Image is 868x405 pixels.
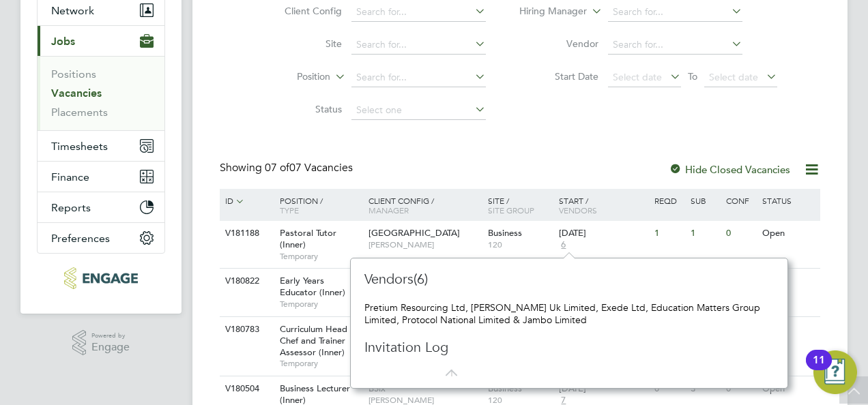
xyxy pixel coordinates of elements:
span: [PERSON_NAME] [368,239,481,250]
span: Timesheets [51,140,108,153]
div: V180783 [222,317,270,342]
span: Vendors [559,205,597,215]
div: Conf [723,189,758,212]
span: Manager [368,205,409,215]
span: To [684,67,701,85]
span: Select date [613,71,662,83]
span: 07 of [265,161,289,175]
img: educationmattersgroup-logo-retina.png [64,267,137,289]
div: Jobs [38,56,164,130]
div: Position / [270,189,365,222]
label: Hide Closed Vacancies [669,163,790,176]
div: Pretium Resourcing Ltd, [PERSON_NAME] Uk Limited, Exede Ltd, Education Matters Group Limited, Pro... [364,301,774,326]
label: Start Date [520,70,598,82]
span: Jobs [51,35,75,48]
label: Position [252,70,330,84]
label: Client Config [263,5,342,17]
div: Open [759,376,818,402]
button: Open Resource Center, 11 new notifications [813,350,857,394]
div: [DATE] [559,228,648,239]
span: Finance [51,170,89,183]
div: [DATE] [559,383,648,395]
span: Site Group [488,205,534,215]
label: Vendor [520,37,598,50]
button: Jobs [38,26,164,56]
div: Status [759,189,818,212]
span: [GEOGRAPHIC_DATA] [368,227,460,239]
div: 1 [651,221,686,246]
label: Status [263,103,342,115]
h3: Invitation Log [364,338,603,356]
div: V181188 [222,221,270,246]
div: Open [759,269,818,294]
input: Search for... [608,3,742,22]
div: Client Config / [365,189,484,222]
span: Preferences [51,232,110,245]
span: 07 Vacancies [265,161,353,175]
a: Positions [51,67,96,80]
span: Network [51,4,94,17]
span: Reports [51,201,91,214]
div: 0 [651,376,686,402]
input: Search for... [608,35,742,55]
div: Reqd [651,189,686,212]
div: 1 [687,221,723,246]
div: V180822 [222,269,270,294]
a: Vacancies [51,87,102,100]
span: Temporary [280,358,362,369]
input: Select one [351,101,486,120]
div: V180504 [222,376,270,402]
div: 3 [687,376,723,402]
div: Site / [484,189,556,222]
div: ID [222,189,270,213]
a: Powered byEngage [72,330,130,356]
h3: Vendors(6) [364,270,603,288]
button: Timesheets [38,131,164,161]
div: Start / [555,189,651,222]
span: Select date [709,71,758,83]
span: Temporary [280,251,362,262]
div: 11 [813,360,825,378]
span: Engage [91,342,130,353]
button: Preferences [38,223,164,253]
div: Showing [220,161,356,175]
span: Temporary [280,299,362,310]
button: Reports [38,192,164,222]
input: Search for... [351,3,486,22]
span: Powered by [91,330,130,342]
label: Hiring Manager [508,5,587,18]
span: Curriculum Head Chef and Trainer Assessor (Inner) [280,323,347,358]
span: Pastoral Tutor (Inner) [280,227,336,250]
div: Open [759,221,818,246]
div: 0 [723,376,758,402]
div: Open [759,317,818,342]
input: Search for... [351,68,486,87]
span: Business [488,227,522,239]
span: Type [280,205,299,215]
span: 120 [488,239,553,250]
div: Sub [687,189,723,212]
div: 0 [723,221,758,246]
button: Finance [38,162,164,192]
span: 6 [559,239,568,251]
input: Search for... [351,35,486,55]
a: Go to home page [37,267,165,289]
label: Site [263,37,342,50]
a: Placements [51,106,108,119]
span: Early Years Educator (Inner) [280,275,345,298]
